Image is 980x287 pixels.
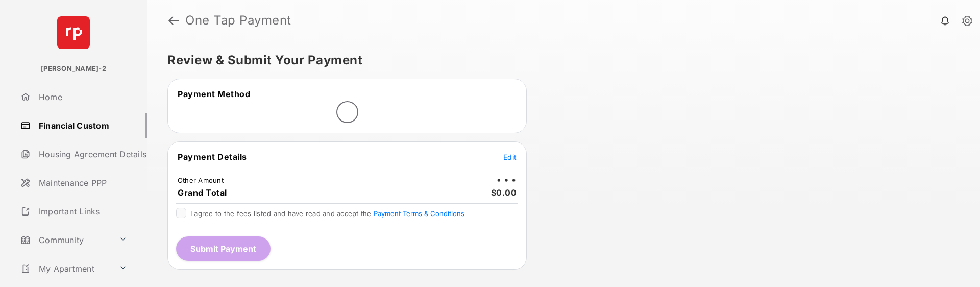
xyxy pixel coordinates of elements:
[16,228,115,252] a: Community
[178,152,247,162] span: Payment Details
[41,64,106,74] p: [PERSON_NAME]-2
[503,152,517,162] button: Edit
[16,113,147,138] a: Financial Custom
[503,153,517,161] span: Edit
[167,54,951,66] h5: Review & Submit Your Payment
[16,199,131,224] a: Important Links
[178,187,227,198] span: Grand Total
[16,85,147,109] a: Home
[491,187,517,198] span: $0.00
[16,171,147,195] a: Maintenance PPP
[16,256,115,281] a: My Apartment
[16,142,147,166] a: Housing Agreement Details
[177,176,224,185] td: Other Amount
[57,16,90,49] img: svg+xml;base64,PHN2ZyB4bWxucz0iaHR0cDovL3d3dy53My5vcmcvMjAwMC9zdmciIHdpZHRoPSI2NCIgaGVpZ2h0PSI2NC...
[176,236,271,261] button: Submit Payment
[190,209,464,218] span: I agree to the fees listed and have read and accept the
[178,89,250,99] span: Payment Method
[185,14,291,27] strong: One Tap Payment
[374,209,464,218] button: I agree to the fees listed and have read and accept the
